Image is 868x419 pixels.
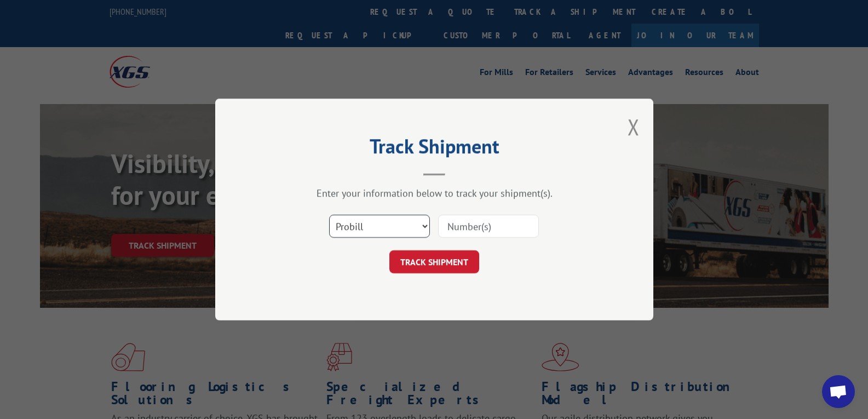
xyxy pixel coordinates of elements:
[822,375,855,408] a: Open chat
[628,112,640,141] button: Close modal
[389,250,479,273] button: TRACK SHIPMENT
[270,139,599,159] h2: Track Shipment
[270,187,599,199] div: Enter your information below to track your shipment(s).
[438,215,539,238] input: Number(s)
